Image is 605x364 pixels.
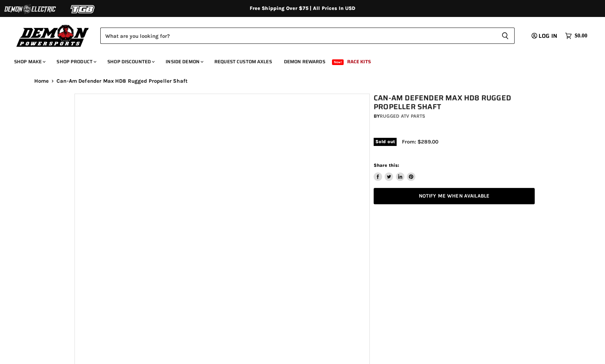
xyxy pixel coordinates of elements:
[100,28,496,44] input: Search
[57,78,188,84] span: Can-Am Defender Max HD8 Rugged Propeller Shaft
[575,33,587,39] span: $0.00
[102,54,159,69] a: Shop Discounted
[209,54,277,69] a: Request Custom Axles
[332,59,344,65] span: New!
[9,54,50,69] a: Shop Make
[374,163,399,168] span: Share this:
[34,78,49,84] a: Home
[539,31,557,40] span: Log in
[9,52,586,69] ul: Main menu
[100,28,515,44] form: Product
[342,54,376,69] a: Race Kits
[374,112,535,120] div: by
[57,2,109,16] img: TGB Logo 2
[51,54,101,69] a: Shop Product
[528,33,562,39] a: Log in
[402,139,438,145] span: From: $289.00
[20,5,585,12] div: Free Shipping Over $75 | All Prices In USD
[279,54,331,69] a: Demon Rewards
[14,23,91,48] img: Demon Powersports
[380,113,425,119] a: Rugged ATV Parts
[374,138,397,146] span: Sold out
[374,162,416,181] aside: Share this:
[4,2,57,16] img: Demon Electric Logo 2
[20,78,585,84] nav: Breadcrumbs
[496,28,515,44] button: Search
[562,31,591,41] a: $0.00
[374,94,535,111] h1: Can-Am Defender Max HD8 Rugged Propeller Shaft
[374,188,535,205] a: Notify Me When Available
[160,54,208,69] a: Inside Demon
